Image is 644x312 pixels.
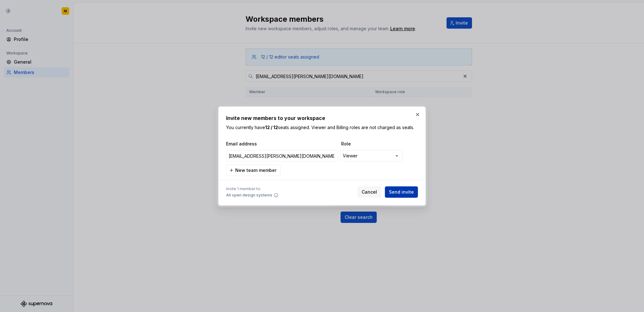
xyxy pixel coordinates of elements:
[341,141,404,147] span: Role
[265,125,278,130] b: 12 / 12
[358,186,381,198] button: Cancel
[226,186,279,191] span: Invite 1 member to:
[226,141,339,147] span: Email address
[226,124,418,131] p: You currently have seats assigned. Viewer and Billing roles are not charged as seats.
[226,165,280,176] button: New team member
[385,186,418,198] button: Send invite
[362,189,377,195] span: Cancel
[235,167,276,173] span: New team member
[226,193,272,198] span: All open design systems
[226,114,418,122] h2: Invite new members to your workspace
[389,189,414,195] span: Send invite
